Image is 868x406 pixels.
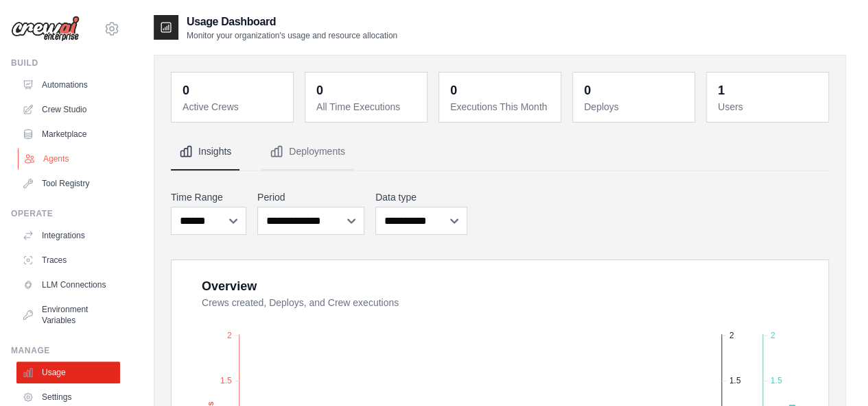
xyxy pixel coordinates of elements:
tspan: 1.5 [729,376,741,385]
dt: Users [718,100,820,114]
div: Manage [11,345,120,356]
tspan: 2 [227,331,232,340]
tspan: 2 [771,331,775,340]
div: 0 [450,81,457,100]
tspan: 1.5 [220,376,232,385]
a: Agents [18,148,121,170]
dt: Active Crews [183,100,285,114]
div: 1 [718,81,725,100]
button: Insights [171,134,239,170]
label: Time Range [171,190,246,204]
button: Deployments [261,134,353,170]
label: Period [257,190,364,204]
h2: Usage Dashboard [187,14,397,30]
dt: Executions This Month [450,100,552,114]
a: Crew Studio [16,99,120,120]
a: Traces [16,249,120,271]
div: Overview [202,277,257,296]
a: Marketplace [16,123,120,145]
tspan: 2 [729,331,734,340]
div: Operate [11,208,120,219]
a: Integrations [16,225,120,246]
p: Monitor your organization's usage and resource allocation [187,30,397,41]
img: Logo [11,16,80,42]
div: 0 [183,81,189,100]
nav: Tabs [171,134,829,170]
div: 0 [316,81,323,100]
div: Build [11,58,120,68]
dt: All Time Executions [316,100,419,114]
a: Usage [16,361,120,383]
a: LLM Connections [16,274,120,296]
div: 0 [584,81,591,100]
tspan: 1.5 [771,376,782,385]
label: Data type [375,190,467,204]
dt: Crews created, Deploys, and Crew executions [202,296,812,309]
a: Environment Variables [16,299,120,331]
a: Automations [16,74,120,96]
dt: Deploys [584,100,686,114]
a: Tool Registry [16,173,120,194]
